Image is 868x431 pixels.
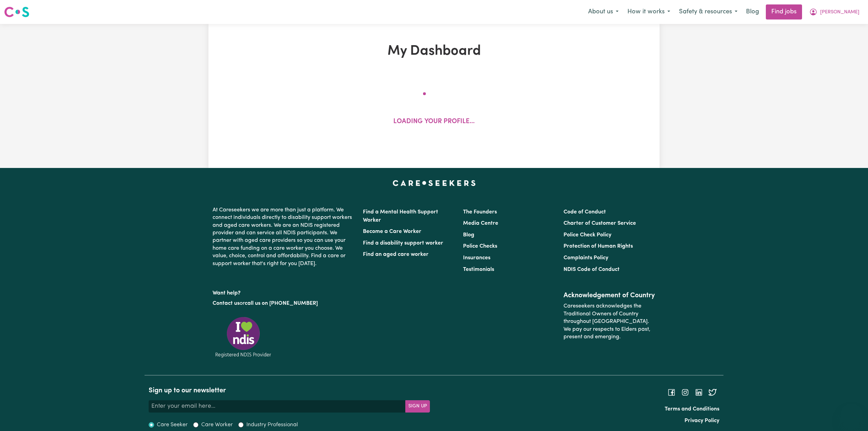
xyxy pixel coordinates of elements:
label: Care Worker [201,421,233,429]
a: Find an aged care worker [363,252,429,257]
p: Careseekers acknowledges the Traditional Owners of Country throughout [GEOGRAPHIC_DATA]. We pay o... [564,300,655,343]
a: Charter of Customer Service [564,221,636,226]
label: Care Seeker [157,421,188,429]
a: Media Centre [463,221,498,226]
a: Blog [742,4,763,19]
p: Loading your profile... [393,117,475,127]
a: Follow Careseekers on LinkedIn [695,390,703,395]
a: Protection of Human Rights [564,244,633,249]
button: My Account [805,5,864,19]
a: Blog [463,232,474,238]
a: Careseekers home page [393,180,476,186]
h1: My Dashboard [288,43,580,60]
a: Find jobs [766,4,802,19]
a: Follow Careseekers on Facebook [667,390,676,395]
a: Follow Careseekers on Instagram [681,390,689,395]
input: Enter your email here... [149,400,406,413]
a: Find a Mental Health Support Worker [363,209,438,223]
a: Careseekers logo [4,4,29,20]
a: Become a Care Worker [363,229,421,234]
a: Police Checks [463,244,497,249]
p: At Careseekers we are more than just a platform. We connect individuals directly to disability su... [213,204,355,270]
label: Industry Professional [246,421,298,429]
a: call us on [PHONE_NUMBER] [245,301,318,306]
a: NDIS Code of Conduct [564,267,620,272]
a: Code of Conduct [564,209,606,215]
a: Follow Careseekers on Twitter [708,390,717,395]
button: About us [584,5,623,19]
h2: Sign up to our newsletter [149,387,430,395]
a: Complaints Policy [564,255,608,261]
button: How it works [623,5,675,19]
a: Privacy Policy [684,418,719,423]
a: The Founders [463,209,497,215]
p: Want help? [213,287,355,297]
a: Terms and Conditions [665,406,719,412]
a: Contact us [213,301,240,306]
a: Police Check Policy [564,232,611,238]
h2: Acknowledgement of Country [564,291,655,300]
a: Find a disability support worker [363,240,443,246]
img: Careseekers logo [4,6,29,18]
iframe: Button to launch messaging window [841,404,863,426]
span: [PERSON_NAME] [820,9,859,16]
button: Subscribe [405,400,430,413]
img: Registered NDIS provider [213,316,274,358]
p: or [213,297,355,310]
a: Insurances [463,255,490,261]
a: Testimonials [463,267,494,272]
button: Safety & resources [675,5,742,19]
